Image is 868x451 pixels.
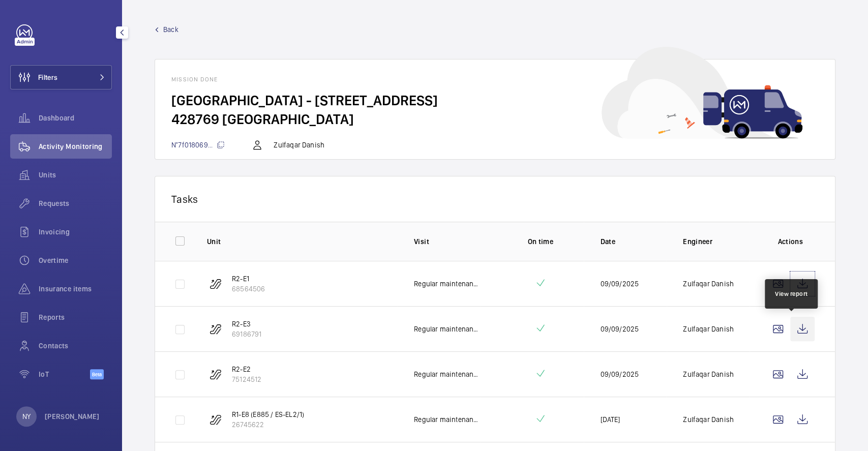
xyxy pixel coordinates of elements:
p: Zulfaqar Danish [683,324,734,334]
p: 26745622 [232,419,304,430]
h2: [GEOGRAPHIC_DATA] - [STREET_ADDRESS] [171,91,819,110]
span: Requests [39,198,112,208]
p: Actions [766,236,815,247]
p: R1-E8 (E885 / ES-EL2/1) [232,409,304,419]
p: [PERSON_NAME] [45,411,100,422]
p: Zulfaqar Danish [274,140,324,150]
span: Insurance items [39,284,112,294]
p: Unit [207,236,398,247]
button: Filters [10,65,112,89]
span: N°7f018069... [171,141,225,149]
span: IoT [39,369,90,379]
p: Regular maintenance [414,369,481,379]
span: Beta [90,369,104,379]
p: Tasks [171,193,819,205]
p: Zulfaqar Danish [683,414,734,425]
span: Invoicing [39,227,112,237]
p: Regular maintenance [414,279,481,289]
p: NY [22,411,31,422]
p: 68564506 [232,284,265,294]
p: R2-E2 [232,364,261,374]
p: R2-E1 [232,274,265,284]
p: 69186791 [232,329,261,339]
p: Date [600,236,667,247]
img: car delivery [602,47,802,139]
span: Overtime [39,255,112,265]
img: escalator.svg [209,323,222,335]
img: escalator.svg [209,278,222,290]
p: Zulfaqar Danish [683,279,734,289]
span: Dashboard [39,113,112,123]
img: escalator.svg [209,368,222,380]
span: Activity Monitoring [39,141,112,152]
p: Regular maintenance [414,324,481,334]
span: Units [39,170,112,180]
span: Contacts [39,341,112,351]
p: Engineer [683,236,750,247]
p: Regular maintenance [414,414,481,425]
p: 75124512 [232,374,261,384]
p: 09/09/2025 [600,324,639,334]
p: Zulfaqar Danish [683,369,734,379]
h2: 428769 [GEOGRAPHIC_DATA] [171,110,819,129]
p: 09/09/2025 [600,369,639,379]
div: View report [775,289,808,298]
span: Back [163,24,178,35]
span: Reports [39,312,112,322]
span: Filters [38,72,57,82]
p: [DATE] [600,414,620,425]
p: Visit [414,236,481,247]
h1: Mission done [171,76,819,83]
img: escalator.svg [209,413,222,426]
p: On time [497,236,584,247]
p: 09/09/2025 [600,279,639,289]
p: R2-E3 [232,319,261,329]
